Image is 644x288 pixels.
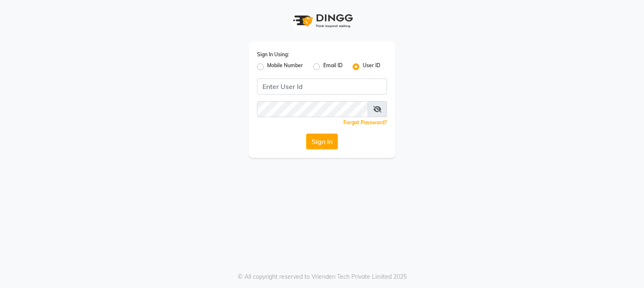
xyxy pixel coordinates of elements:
[343,119,387,126] a: Forgot Password?
[363,62,380,72] label: User ID
[257,101,368,117] input: Username
[288,8,356,33] img: logo1.svg
[306,134,338,149] button: Sign In
[257,51,289,58] label: Sign In Using:
[323,62,343,72] label: Email ID
[267,62,303,72] label: Mobile Number
[257,79,387,94] input: Username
